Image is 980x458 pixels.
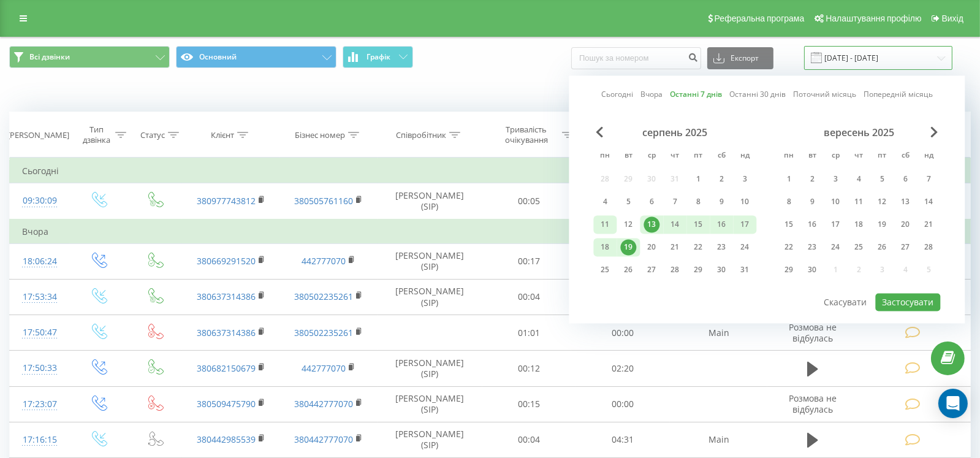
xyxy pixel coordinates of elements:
div: 8 [781,194,797,210]
div: 18:06:24 [22,250,57,273]
abbr: середа [642,147,661,166]
div: 5 [874,171,890,187]
div: 17 [737,216,753,232]
div: пт 29 серп 2025 р. [686,261,710,279]
a: 380442985539 [197,433,256,445]
div: 26 [874,239,890,255]
div: 14 [667,216,683,232]
span: Вихід [942,13,963,23]
div: вересень 2025 [777,126,940,139]
div: Клієнт [211,130,234,140]
div: 24 [737,239,753,255]
div: 7 [667,194,683,210]
div: 19 [620,239,636,255]
div: 22 [781,239,797,255]
a: 380637314386 [197,291,256,302]
td: [PERSON_NAME] (SIP) [378,243,482,279]
a: 442777070 [302,255,346,267]
td: [PERSON_NAME] (SIP) [378,183,482,219]
a: 442777070 [302,362,346,374]
div: Бізнес номер [295,130,345,140]
div: 3 [827,171,843,187]
div: 1 [781,171,797,187]
div: Співробітник [396,130,446,140]
div: пн 4 серп 2025 р. [593,193,617,211]
a: 380502235261 [294,327,353,338]
div: ср 20 серп 2025 р. [640,238,663,256]
a: Останні 7 днів [670,89,722,101]
div: 29 [781,262,797,278]
input: Пошук за номером [571,47,701,69]
td: 00:04 [482,422,576,457]
div: нд 31 серп 2025 р. [733,261,756,279]
div: пт 15 серп 2025 р. [686,215,710,234]
div: 4 [597,194,613,210]
div: пт 5 вер 2025 р. [870,170,894,188]
span: Розмова не відбулась [789,392,837,415]
a: 380977743812 [197,195,256,207]
div: 17:16:15 [22,428,57,452]
div: 25 [597,262,613,278]
a: 380502235261 [294,291,353,302]
div: чт 7 серп 2025 р. [663,193,686,211]
div: сб 30 серп 2025 р. [710,261,733,279]
a: Сьогодні [601,89,633,101]
div: 24 [827,239,843,255]
a: Поточний місяць [793,89,856,101]
div: 15 [781,216,797,232]
abbr: четвер [849,147,868,166]
button: Графік [343,46,413,68]
div: чт 11 вер 2025 р. [847,193,870,211]
button: Всі дзвінки [9,46,170,68]
a: 380669291520 [197,255,256,267]
div: 7 [921,171,936,187]
div: вт 2 вер 2025 р. [800,170,824,188]
span: Графік [367,53,390,61]
div: 26 [620,262,636,278]
div: чт 18 вер 2025 р. [847,215,870,234]
div: 14 [921,194,936,210]
div: 10 [737,194,753,210]
div: сб 2 серп 2025 р. [710,170,733,188]
div: сб 13 вер 2025 р. [894,193,917,211]
div: ср 24 вер 2025 р. [824,238,847,256]
td: [PERSON_NAME] (SIP) [378,386,482,422]
div: вт 16 вер 2025 р. [800,215,824,234]
div: 29 [690,262,706,278]
div: 9 [713,194,729,210]
div: 4 [851,171,867,187]
div: 22 [690,239,706,255]
td: 01:01 [482,315,576,351]
div: 18 [851,216,867,232]
div: 21 [921,216,936,232]
div: 25 [851,239,867,255]
div: 15 [690,216,706,232]
a: 380682150679 [197,362,256,374]
div: Статус [140,130,165,140]
div: чт 4 вер 2025 р. [847,170,870,188]
div: вт 23 вер 2025 р. [800,238,824,256]
div: 17:50:33 [22,356,57,380]
a: 380442777070 [294,398,353,410]
div: пт 12 вер 2025 р. [870,193,894,211]
span: Налаштування профілю [826,13,921,23]
div: серпень 2025 [593,126,756,139]
div: чт 14 серп 2025 р. [663,215,686,234]
td: Main [670,422,767,457]
div: 31 [737,262,753,278]
a: Попередній місяць [864,89,933,101]
div: 28 [667,262,683,278]
div: 20 [644,239,659,255]
abbr: неділя [919,147,938,166]
a: Останні 30 днів [729,89,786,101]
div: 23 [713,239,729,255]
div: ср 10 вер 2025 р. [824,193,847,211]
div: 6 [897,171,913,187]
div: 28 [921,239,936,255]
div: 12 [874,194,890,210]
div: чт 28 серп 2025 р. [663,261,686,279]
td: 00:04 [482,279,576,315]
button: Експорт [707,47,773,69]
div: ср 27 серп 2025 р. [640,261,663,279]
div: пн 8 вер 2025 р. [777,193,800,211]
